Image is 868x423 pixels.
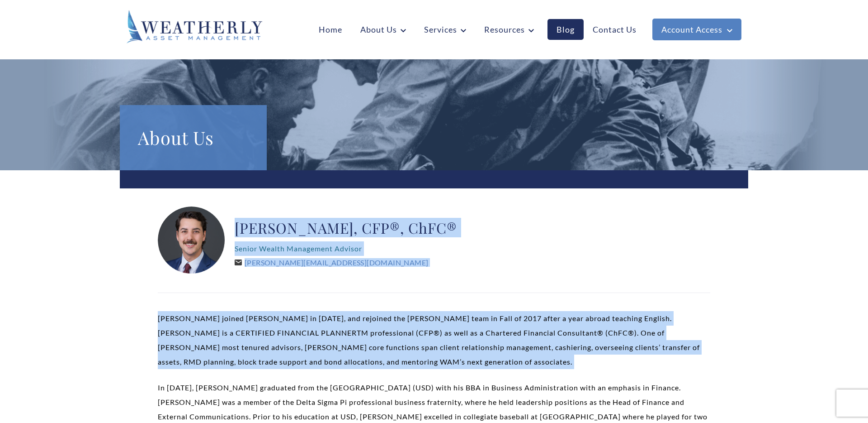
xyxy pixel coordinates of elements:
h1: About Us [138,123,249,152]
img: Weatherly [127,10,262,43]
a: Contact Us [584,19,646,40]
a: About Us [351,19,415,40]
a: Services [415,19,475,40]
a: Account Access [652,19,741,40]
h2: [PERSON_NAME], CFP®, ChFC® [235,219,457,237]
a: Resources [475,19,543,40]
a: [PERSON_NAME][EMAIL_ADDRESS][DOMAIN_NAME] [235,258,428,267]
a: Home [310,19,351,40]
a: Blog [547,19,584,40]
p: Senior Wealth Management Advisor [235,241,457,256]
p: [PERSON_NAME] joined [PERSON_NAME] in [DATE], and rejoined the [PERSON_NAME] team in Fall of 2017... [158,311,710,369]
